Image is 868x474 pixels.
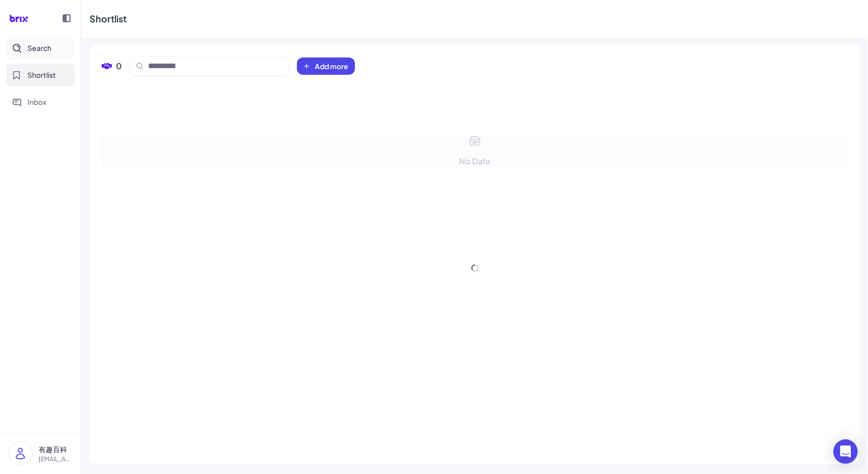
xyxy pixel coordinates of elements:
[39,444,73,455] p: 有趣百科
[6,64,75,86] button: Shortlist
[39,455,73,464] p: [EMAIL_ADDRESS][DOMAIN_NAME]
[9,442,32,465] img: user_logo.png
[315,61,348,71] span: Add more
[297,57,355,75] button: Add more
[89,12,127,25] div: Shortlist
[27,97,46,107] span: Inbox
[6,37,75,60] button: Search
[833,439,858,464] div: Open Intercom Messenger
[27,70,56,80] span: Shortlist
[116,60,122,72] span: 0
[27,43,51,53] span: Search
[6,91,75,113] button: Inbox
